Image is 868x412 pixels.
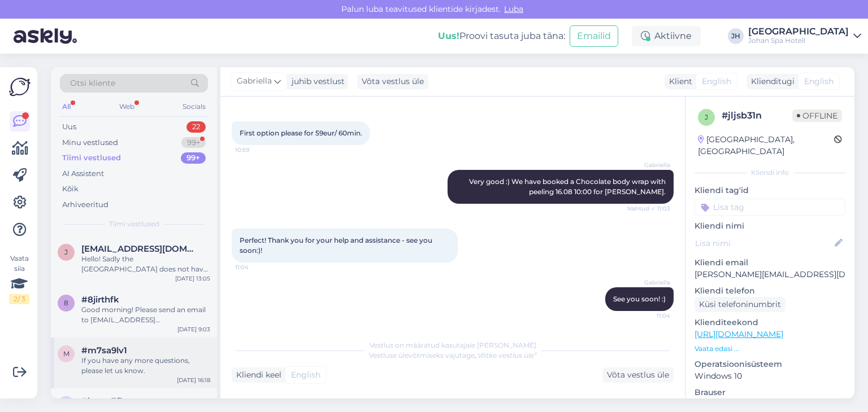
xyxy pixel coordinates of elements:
div: Klienditugi [747,76,795,87]
div: Socials [180,99,208,114]
div: [GEOGRAPHIC_DATA] [748,27,849,36]
i: „Võtke vestlus üle” [475,351,537,360]
div: Kliendi info [695,168,845,178]
p: Kliendi nimi [695,220,845,232]
span: Gabriella [628,161,670,169]
div: Web [117,99,137,114]
span: jarmo.merivaara@gmail.com [81,244,199,254]
p: Vaata edasi ... [695,344,845,354]
div: Tiimi vestlused [62,152,121,164]
a: [URL][DOMAIN_NAME] [695,329,783,339]
div: Võta vestlus üle [602,367,674,383]
p: Kliendi tag'id [695,185,845,196]
a: [GEOGRAPHIC_DATA]Johan Spa Hotell [748,27,861,45]
div: Võta vestlus üle [357,74,428,89]
div: Vaata siia [9,253,29,304]
span: Gabriella [237,75,272,87]
span: Luba [501,4,527,14]
input: Lisa nimi [695,237,832,249]
span: First option please for 59eur/ 60min. [240,129,362,137]
div: [GEOGRAPHIC_DATA], [GEOGRAPHIC_DATA] [698,134,834,157]
p: Kliendi email [695,257,845,269]
button: Emailid [570,25,618,47]
span: English [291,369,320,381]
div: 99+ [181,152,206,164]
span: Tiimi vestlused [109,219,159,229]
span: #8jirthfk [81,295,119,305]
p: Operatsioonisüsteem [695,358,845,370]
div: Arhiveeritud [62,199,108,211]
div: 99+ [181,137,206,148]
span: See you soon! :) [613,295,666,303]
div: If you have any more questions, please let us know. [81,356,210,376]
p: [PERSON_NAME][EMAIL_ADDRESS][DOMAIN_NAME] [695,269,845,280]
span: Nähtud ✓ 11:03 [627,204,670,213]
div: 2 / 3 [9,294,29,304]
div: All [60,99,73,114]
span: Otsi kliente [70,77,115,89]
input: Lisa tag [695,199,845,216]
div: # jljsb31n [722,109,792,122]
span: 11:04 [628,312,670,320]
div: [DATE] 16:18 [177,376,210,384]
span: Perfect! Thank you for your help and assistance - see you soon:)! [240,236,434,255]
div: AI Assistent [62,168,104,179]
img: Askly Logo [9,76,31,98]
div: Proovi tasuta juba täna: [438,29,565,43]
span: #m7sa9lv1 [81,345,127,356]
div: Uus [62,121,76,133]
div: Klient [665,76,692,87]
span: 11:04 [235,263,277,271]
div: 22 [186,121,206,133]
span: English [702,76,731,87]
div: Kõik [62,183,79,195]
span: Gabriella [628,278,670,287]
span: English [804,76,834,87]
span: Vestluse ülevõtmiseks vajutage [369,351,537,360]
div: Minu vestlused [62,137,118,148]
span: Very good :) We have booked a Chocolate body wrap with peeling 16.08 10:00 for [PERSON_NAME]. [469,177,667,196]
span: Offline [792,109,842,122]
p: Kliendi telefon [695,285,845,297]
span: j [64,248,68,256]
span: Vestlus on määratud kasutajale [PERSON_NAME] [370,341,536,349]
span: j [705,113,708,121]
span: #loeox7fk [81,396,125,406]
p: Windows 10 [695,370,845,382]
p: Brauser [695,387,845,398]
p: Klienditeekond [695,317,845,328]
span: 8 [64,299,68,307]
div: juhib vestlust [287,76,345,87]
div: Hello! Sadly the [GEOGRAPHIC_DATA] does not have a golf package. If you still wish to reserve a r... [81,254,210,274]
div: Küsi telefoninumbrit [695,297,785,312]
span: m [63,349,70,358]
div: Good morning! Please send an email to [EMAIL_ADDRESS][DOMAIN_NAME] and then we can make an offer.... [81,305,210,325]
div: [DATE] 9:03 [177,325,210,334]
b: Uus! [438,30,459,41]
div: Aktiivne [632,26,701,46]
div: Johan Spa Hotell [748,36,849,45]
div: [DATE] 13:05 [175,274,210,283]
div: JH [728,28,744,44]
div: Kliendi keel [232,369,281,381]
span: 10:59 [235,146,277,154]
